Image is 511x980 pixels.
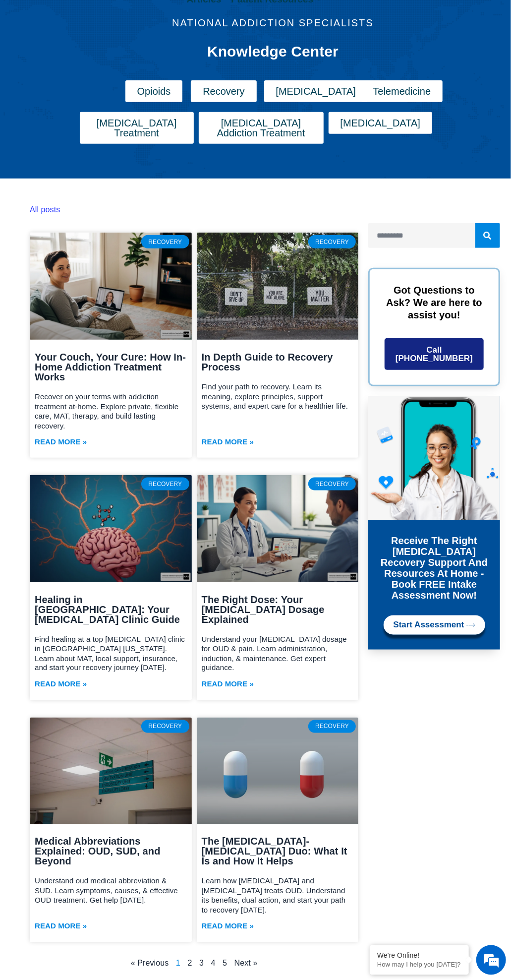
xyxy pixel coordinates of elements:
p: Got Questions to Ask? We are here to assist you! [385,284,483,321]
a: Next » [234,959,258,968]
a: [MEDICAL_DATA] [264,80,368,102]
a: Read more about Medical Abbreviations Explained: OUD, SUD, and Beyond [35,920,87,932]
h1: Knowledge Center [100,43,447,61]
span: [MEDICAL_DATA] Addiction Treatment [211,118,312,138]
h3: Receive the right [MEDICAL_DATA] recovery support and resources at home - Book FREE Intake Assess... [376,535,492,601]
a: Call [PHONE_NUMBER] [385,338,483,370]
span: 1 [176,959,180,968]
a: The Right Dose: Your [MEDICAL_DATA] Dosage Explained [202,594,325,625]
button: Search [475,223,500,248]
div: Recovery [141,235,189,248]
span: Telemedicine [373,86,431,96]
a: Read more about Healing in Mount Juliet: Your Suboxone Clinic Guide [35,678,87,690]
p: Find healing at a top [MEDICAL_DATA] clinic in [GEOGRAPHIC_DATA] [US_STATE]. Learn about MAT, loc... [35,634,187,673]
a: Healing in [GEOGRAPHIC_DATA]: Your [MEDICAL_DATA] Clinic Guide [35,594,180,625]
p: Find your path to recovery. Learn its meaning, explore principles, support systems, and expert ca... [202,382,354,411]
div: Navigation go back [11,51,26,66]
nav: Pagination [30,957,358,970]
a: Telemedicine [361,80,443,102]
div: Recovery [141,720,189,733]
div: We're Online! [377,952,461,960]
a: suboxone clinic in mount juliet tennessee [30,475,192,582]
p: Understand your [MEDICAL_DATA] dosage for OUD & pain. Learn administration, induction, & maintena... [202,634,354,673]
a: Read more about The Right Dose: Your Buprenorphine Dosage Explained [202,678,254,690]
span: Recovery [203,86,244,96]
div: Chat with us now [66,52,181,65]
a: Start Assessment [384,615,485,635]
span: Call [PHONE_NUMBER] [392,346,476,363]
span: We're online! [57,125,137,225]
a: 2 [188,959,192,968]
p: national addiction specialists [75,18,471,28]
span: [MEDICAL_DATA] [341,118,421,128]
p: Learn how [MEDICAL_DATA] and [MEDICAL_DATA] treats OUD. Understand its benefits, dual action, and... [202,876,354,915]
a: Read more about In Depth Guide to Recovery Process [202,435,254,448]
a: Recovery [191,80,256,102]
p: Recover on your terms with addiction treatment at-home. Explore private, flexible care, MAT, ther... [35,392,187,430]
a: 5 [223,959,227,968]
span: Opioids [137,86,171,96]
a: buprenorphine dosage [197,475,359,582]
a: Read more about The Buprenorphine-Naloxone Duo: What It Is and How It Helps [202,920,254,932]
a: [MEDICAL_DATA] [329,112,433,134]
a: 4 [211,959,216,968]
a: Addiction treatment at-home [30,233,192,340]
span: [MEDICAL_DATA] Treatment [92,118,182,138]
textarea: Type your message and hit 'Enter' [5,271,189,306]
a: [MEDICAL_DATA] Addiction Treatment [199,112,324,144]
a: Medical Abbreviations Explained: OUD, SUD, and Beyond [35,836,161,867]
div: Recovery [308,235,356,248]
a: buprenorphine and naloxone [197,718,359,825]
div: Minimize live chat window [163,5,186,29]
a: [MEDICAL_DATA] Treatment [80,112,194,144]
p: Understand oud medical abbreviation & SUD. Learn symptoms, causes, & effective OUD treatment. Get... [35,876,187,906]
span: « Previous [131,959,169,968]
span: [MEDICAL_DATA] [276,86,356,96]
div: Recovery [308,478,356,490]
a: oud medical abbreviation [30,718,192,825]
a: Read more about Your Couch, Your Cure: How In-Home Addiction Treatment Works [35,435,87,448]
span: Start Assessment [394,620,464,630]
a: 3 [199,959,204,968]
a: All posts [30,205,60,214]
a: Your Couch, Your Cure: How In-Home Addiction Treatment Works [35,352,186,382]
a: recovery [197,233,359,340]
p: How may I help you today? [377,961,461,969]
img: Online Suboxone Treatment - Opioid Addiction Treatment using phone [368,396,500,520]
div: Recovery [308,720,356,733]
a: Opioids [125,80,183,102]
a: The [MEDICAL_DATA]-[MEDICAL_DATA] Duo: What It Is and How It Helps [202,836,347,867]
div: Recovery [141,478,189,490]
a: In Depth Guide to Recovery Process [202,352,333,372]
